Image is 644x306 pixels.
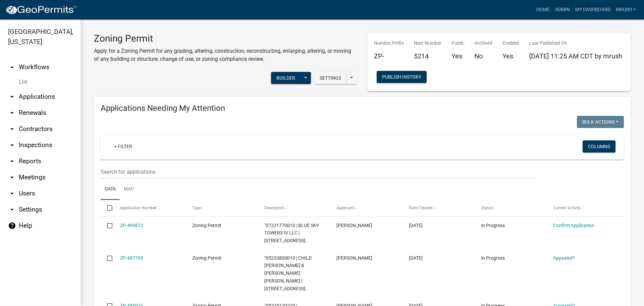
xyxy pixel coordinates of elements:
[8,125,16,133] i: arrow_drop_down
[529,40,622,47] p: Last Published On
[414,52,441,60] h5: 5214
[8,109,16,117] i: arrow_drop_down
[552,3,573,16] a: Admin
[474,52,492,60] h5: No
[8,173,16,181] i: arrow_drop_down
[414,40,441,47] p: Next Number
[547,200,619,216] datatable-header-cell: Current Activity
[553,206,581,210] span: Current Activity
[101,103,624,113] h4: Applications Needing My Attention
[577,116,624,128] button: Bulk Actions
[336,223,372,228] span: Chelle Eischens
[258,200,330,216] datatable-header-cell: Description
[120,206,157,210] span: Application Number
[192,223,221,228] span: Zoning Permit
[583,140,615,152] button: Columns
[474,40,492,47] p: Archived
[109,140,138,152] a: + Filter
[330,200,402,216] datatable-header-cell: Applicant
[613,3,639,16] a: MRush
[402,200,474,216] datatable-header-cell: Date Created
[264,255,312,291] span: "05233800010 | CHILD DONALD RAY & ALICE MARIE | 15127 ELM ST
[8,189,16,198] i: arrow_drop_down
[113,200,185,216] datatable-header-cell: Application Number
[481,255,505,261] span: In Progress
[481,206,493,210] span: Status
[529,52,622,60] span: [DATE] 11:25 AM CDT by mrush
[8,63,16,71] i: arrow_drop_up
[573,3,613,16] a: My Dashboard
[8,141,16,149] i: arrow_drop_down
[374,52,404,60] h5: ZP-
[409,206,432,210] span: Date Created
[374,40,404,47] p: Number Prefix
[120,179,138,200] a: Map
[336,206,354,210] span: Applicant
[481,223,505,228] span: In Progress
[264,206,285,210] span: Description
[94,47,357,63] p: Apply for a Zoning Permit for any grading, altering, construction, reconstructing, enlarging, alt...
[336,255,372,261] span: Alice Child
[192,206,201,210] span: Type
[101,165,535,179] input: Search for applications
[8,206,16,214] i: arrow_drop_down
[192,255,221,261] span: Zoning Permit
[94,33,357,44] h3: Zoning Permit
[377,71,427,83] button: Publish History
[409,223,423,228] span: 10/10/2025
[451,40,464,47] p: Public
[186,200,258,216] datatable-header-cell: Type
[264,223,319,244] span: "07221770010 | BLUE SKY TOWERS IV LLC | 16400 34TH ST SE
[314,72,346,84] button: Settings
[8,222,16,230] i: help
[8,93,16,101] i: arrow_drop_down
[8,157,16,165] i: arrow_drop_down
[502,40,519,47] p: Enabled
[475,200,547,216] datatable-header-cell: Status
[502,52,519,60] h5: Yes
[553,223,594,228] a: Confirm Application
[534,3,552,16] a: Home
[553,255,575,261] a: Appealed?
[377,75,427,80] wm-modal-confirm: Workflow Publish History
[451,52,464,60] h5: Yes
[101,200,113,216] datatable-header-cell: Select
[120,223,143,228] a: ZP-490872
[101,179,120,200] a: Data
[120,255,143,261] a: ZP-487795
[271,72,301,84] button: Builder
[409,255,423,261] span: 10/03/2025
